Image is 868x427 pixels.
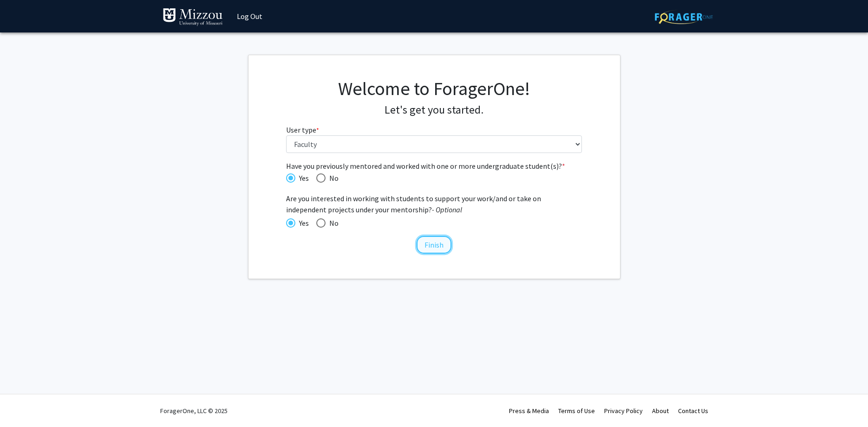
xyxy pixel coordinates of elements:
mat-radio-group: Have you previously mentored and worked with one or more undergraduate student(s)? [286,172,582,184]
span: Have you previously mentored and worked with one or more undergraduate student(s)? [286,160,582,172]
a: Contact Us [678,407,708,415]
span: No [326,217,339,229]
label: User type [286,124,319,135]
span: No [326,172,339,184]
img: ForagerOne Logo [655,10,713,24]
button: Finish [417,236,451,254]
h1: Welcome to ForagerOne! [286,77,582,100]
span: Are you interested in working with students to support your work/and or take on independent proje... [286,193,582,215]
img: University of Missouri Logo [163,8,223,26]
a: Privacy Policy [604,407,643,415]
span: Yes [295,217,309,229]
h4: Let's get you started. [286,103,582,117]
div: ForagerOne, LLC © 2025 [160,395,228,427]
a: Press & Media [509,407,549,415]
a: About [652,407,669,415]
iframe: Chat [7,385,39,420]
span: Yes [295,172,309,184]
a: Terms of Use [558,407,595,415]
i: - Optional [432,205,462,214]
